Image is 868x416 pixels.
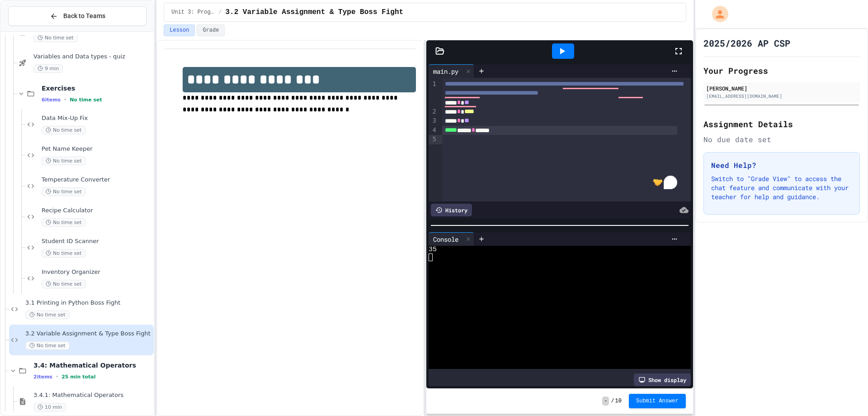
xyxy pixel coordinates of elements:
span: 10 min [33,403,66,411]
span: 35 [429,246,437,253]
span: No time set [42,280,86,288]
span: 3.4.1: Mathematical Operators [33,392,152,399]
h2: Your Progress [703,64,860,77]
span: 2 items [33,374,52,380]
span: 10 [615,397,622,405]
h2: Assignment Details [703,118,860,130]
div: [PERSON_NAME] [706,84,857,92]
span: 25 min total [61,374,95,380]
h3: Need Help? [711,160,852,171]
span: • [56,373,58,380]
button: Back to Teams [8,6,146,26]
div: main.py [429,67,463,76]
span: 3.4: Mathematical Operators [33,361,152,369]
span: No time set [25,311,70,319]
span: Submit Answer [636,397,679,405]
div: 3 [429,116,438,125]
span: 9 min [33,64,63,73]
span: Unit 3: Programming with Python [171,9,215,16]
span: Student ID Scanner [42,238,152,245]
div: Show display [634,373,691,386]
span: Back to Teams [63,11,105,21]
h1: 2025/2026 AP CSP [703,37,790,49]
span: No time set [42,218,86,227]
span: No time set [42,187,86,196]
p: Switch to "Grade View" to access the chat feature and communicate with your teacher for help and ... [711,174,852,201]
div: My Account [703,4,731,24]
span: - [602,397,609,406]
span: No time set [25,341,70,350]
div: 4 [429,126,438,135]
span: Pet Name Keeper [42,145,152,153]
span: 3.2 Variable Assignment & Type Boss Fight [25,330,152,338]
span: No time set [42,157,86,165]
div: Console [429,234,463,244]
span: Inventory Organizer [42,268,152,276]
span: No time set [33,33,78,42]
div: [EMAIL_ADDRESS][DOMAIN_NAME] [706,93,857,100]
span: 6 items [42,97,61,103]
button: Submit Answer [629,394,686,408]
div: No due date set [703,134,860,145]
div: main.py [429,64,474,78]
div: 1 [429,80,438,107]
span: Variables and Data types - quiz [33,53,152,61]
div: History [431,204,472,216]
span: 3.1 Printing in Python Boss Fight [25,299,152,307]
span: No time set [42,249,86,258]
span: No time set [70,97,102,103]
div: To enrich screen reader interactions, please activate Accessibility in Grammarly extension settings [442,78,690,201]
button: Grade [197,24,225,36]
span: 3.2 Variable Assignment & Type Boss Fight [225,7,403,18]
div: Console [429,232,474,246]
span: • [64,96,66,103]
div: 2 [429,107,438,116]
span: / [218,9,222,16]
span: Temperature Converter [42,176,152,184]
div: 5 [429,135,438,144]
button: Lesson [164,24,195,36]
span: Exercises [42,84,152,92]
span: No time set [42,126,86,134]
span: / [611,397,614,405]
span: Data Mix-Up Fix [42,115,152,122]
span: Recipe Calculator [42,207,152,215]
